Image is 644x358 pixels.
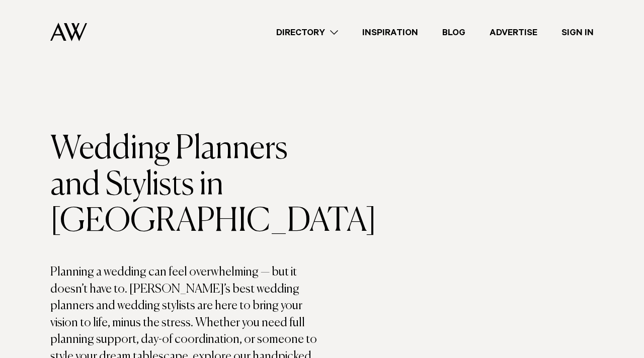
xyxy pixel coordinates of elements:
a: Directory [264,26,350,39]
a: Sign In [549,26,606,39]
a: Blog [430,26,477,39]
h1: Wedding Planners and Stylists in [GEOGRAPHIC_DATA] [50,131,322,240]
a: Advertise [477,26,549,39]
img: Auckland Weddings Logo [50,23,87,41]
a: Inspiration [350,26,430,39]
